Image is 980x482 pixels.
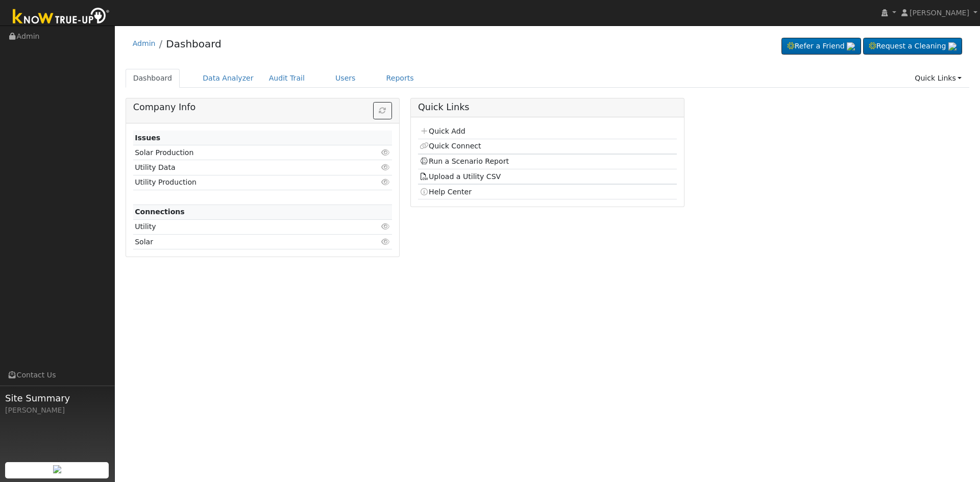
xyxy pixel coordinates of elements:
a: Upload a Utility CSV [420,172,501,181]
td: Utility Production [133,175,350,190]
strong: Connections [135,208,185,216]
a: Admin [133,39,156,47]
td: Solar [133,235,350,249]
img: retrieve [948,42,957,50]
i: Click to view [381,238,390,245]
a: Data Analyzer [195,69,261,88]
img: Know True-Up [8,6,115,29]
a: Dashboard [166,38,222,50]
img: retrieve [847,42,855,50]
h5: Company Info [133,102,392,113]
td: Utility [133,219,350,234]
a: Quick Add [420,127,465,135]
strong: Issues [135,134,160,142]
i: Click to view [381,164,390,171]
a: Help Center [420,188,472,196]
a: Run a Scenario Report [420,157,509,165]
div: [PERSON_NAME] [5,405,109,416]
a: Dashboard [126,69,180,88]
span: Site Summary [5,391,109,405]
td: Utility Data [133,160,350,175]
i: Click to view [381,179,390,186]
a: Request a Cleaning [863,38,962,55]
a: Quick Links [907,69,969,88]
i: Click to view [381,223,390,230]
i: Click to view [381,149,390,156]
a: Refer a Friend [781,38,861,55]
img: retrieve [53,465,61,473]
a: Quick Connect [420,142,481,150]
a: Users [328,69,363,88]
span: [PERSON_NAME] [910,9,969,17]
a: Reports [379,69,422,88]
a: Audit Trail [261,69,312,88]
td: Solar Production [133,145,350,160]
h5: Quick Links [418,102,677,113]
